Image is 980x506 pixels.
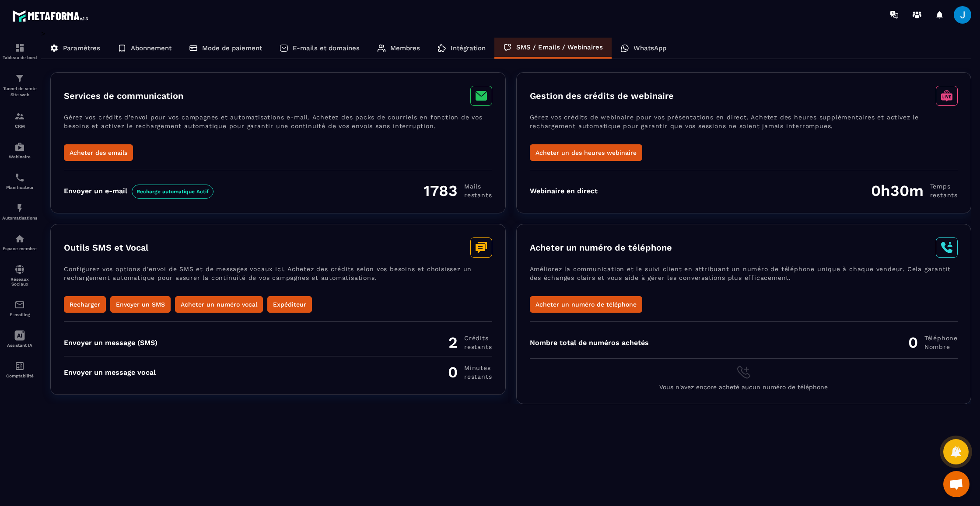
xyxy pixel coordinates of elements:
p: Planificateur [2,185,37,190]
a: formationformationTableau de bord [2,36,37,66]
span: Temps [930,182,958,191]
p: Configurez vos options d’envoi de SMS et de messages vocaux ici. Achetez des crédits selon vos be... [64,265,492,296]
p: Automatisations [2,216,37,220]
div: 0 [448,363,492,381]
img: accountant [14,361,25,371]
img: automations [14,203,25,213]
p: Tableau de bord [2,55,37,60]
span: Mails [464,182,492,191]
div: 1783 [423,181,492,200]
span: restants [464,372,492,381]
h3: Outils SMS et Vocal [64,242,148,253]
span: Crédits [464,334,492,342]
div: Envoyer un e-mail [64,187,213,195]
button: Acheter un numéro de téléphone [530,296,642,313]
button: Acheter un des heures webinaire [530,144,642,161]
p: Comptabilité [2,373,37,378]
img: social-network [14,264,25,275]
a: schedulerschedulerPlanificateur [2,166,37,196]
p: Mode de paiement [202,44,262,52]
p: Abonnement [131,44,171,52]
p: E-mails et domaines [293,44,360,52]
div: 0 [908,333,958,352]
img: email [14,300,25,310]
img: scheduler [14,172,25,183]
button: Expéditeur [267,296,312,313]
a: formationformationTunnel de vente Site web [2,66,37,105]
a: emailemailE-mailing [2,293,37,324]
span: Vous n'avez encore acheté aucun numéro de téléphone [659,384,828,391]
div: Envoyer un message vocal [64,368,156,377]
span: restants [464,191,492,199]
h3: Services de communication [64,91,183,101]
p: Réseaux Sociaux [2,277,37,286]
button: Acheter un numéro vocal [175,296,263,313]
button: Envoyer un SMS [110,296,171,313]
a: automationsautomationsAutomatisations [2,196,37,227]
p: SMS / Emails / Webinaires [516,43,603,51]
a: social-networksocial-networkRéseaux Sociaux [2,258,37,293]
p: Intégration [451,44,486,52]
img: automations [14,234,25,244]
button: Recharger [64,296,106,313]
a: formationformationCRM [2,105,37,135]
span: minutes [464,363,492,372]
span: restants [464,342,492,351]
div: Nombre total de numéros achetés [530,338,649,347]
p: Paramètres [63,44,100,52]
span: Recharge automatique Actif [132,185,213,199]
img: formation [14,42,25,53]
p: Membres [390,44,420,52]
span: restants [930,191,958,199]
div: > [41,29,971,404]
p: Améliorez la communication et le suivi client en attribuant un numéro de téléphone unique à chaqu... [530,265,958,296]
p: Assistant IA [2,343,37,348]
a: Assistant IA [2,324,37,354]
button: Acheter des emails [64,144,133,161]
img: formation [14,73,25,84]
h3: Acheter un numéro de téléphone [530,242,672,253]
p: Gérez vos crédits d’envoi pour vos campagnes et automatisations e-mail. Achetez des packs de cour... [64,113,492,144]
a: accountantaccountantComptabilité [2,354,37,385]
a: automationsautomationsWebinaire [2,135,37,166]
img: logo [12,8,91,24]
p: E-mailing [2,312,37,317]
span: Téléphone [924,334,958,342]
h3: Gestion des crédits de webinaire [530,91,674,101]
div: Ouvrir le chat [943,471,969,497]
div: Envoyer un message (SMS) [64,338,157,347]
img: formation [14,111,25,122]
a: automationsautomationsEspace membre [2,227,37,258]
div: 0h30m [871,181,958,200]
p: CRM [2,124,37,129]
div: Webinaire en direct [530,187,598,195]
p: Gérez vos crédits de webinaire pour vos présentations en direct. Achetez des heures supplémentair... [530,113,958,144]
span: Nombre [924,342,958,351]
img: automations [14,142,25,152]
p: WhatsApp [633,44,666,52]
p: Tunnel de vente Site web [2,86,37,98]
p: Webinaire [2,154,37,159]
div: 2 [448,333,492,352]
p: Espace membre [2,246,37,251]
